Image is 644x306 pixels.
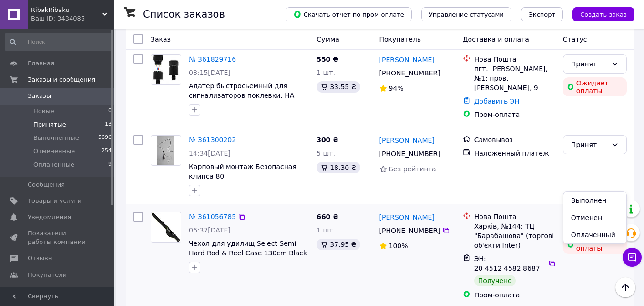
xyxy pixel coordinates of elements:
span: RibakRibaku [31,6,102,14]
span: Принятые [33,120,66,129]
span: Экспорт [529,11,555,18]
span: 06:37[DATE] [189,226,231,234]
div: пгт. [PERSON_NAME], №1: пров. [PERSON_NAME], 9 [474,64,555,93]
button: Создать заказ [572,7,634,21]
span: 13 [105,120,112,129]
div: Принят [571,59,607,69]
div: Ваш ID: 3434085 [31,14,114,23]
span: Заказ [151,35,171,43]
span: Сообщения [28,180,65,189]
img: Фото товару [151,212,181,242]
span: 300 ₴ [317,136,338,144]
span: 100% [389,242,408,250]
div: Ожидает оплаты [563,235,627,254]
button: Скачать отчет по пром-оплате [286,7,412,21]
a: Фото товару [151,212,181,243]
span: 1 шт. [317,69,335,76]
span: Оплаченные [33,160,74,169]
a: [PERSON_NAME] [379,136,435,145]
button: Экспорт [521,7,563,21]
a: № 361056785 [189,213,236,221]
span: 550 ₴ [317,55,338,63]
div: 18.30 ₴ [317,162,360,173]
span: 08:15[DATE] [189,69,231,76]
a: Создать заказ [563,10,634,18]
div: 33.55 ₴ [317,81,360,93]
button: Наверх [615,277,635,297]
div: Нова Пошта [474,54,555,64]
span: Товары и услуги [28,197,82,205]
span: ЭН: 20 4512 4582 8687 [474,255,540,272]
span: 94% [389,84,404,92]
div: Самовывоз [474,135,555,145]
input: Поиск [5,33,112,51]
a: № 361300202 [189,136,236,144]
li: Выполнен [563,192,626,209]
span: 254 [102,147,112,156]
div: [PHONE_NUMBER] [378,224,442,237]
span: Заказы и сообщения [28,75,95,84]
div: [PHONE_NUMBER] [378,66,442,80]
a: Адатер быстросьемный для сигнализаторов поклевки. НА МАГНИТЕ. 4шт. [189,82,294,109]
div: Получено [474,275,516,286]
a: № 361829716 [189,55,236,63]
div: Пром-оплата [474,110,555,119]
button: Управление статусами [421,7,511,21]
a: Чехол для удилищ Select Semi Hard Rod & Reel Case 130cm Black [189,240,307,257]
div: Нова Пошта [474,212,555,222]
span: Покупатель [379,35,421,43]
a: [PERSON_NAME] [379,55,435,64]
li: Оплаченный [563,226,626,243]
span: Отмененные [33,147,75,156]
div: [PHONE_NUMBER] [378,147,442,160]
span: Отзывы [28,254,53,263]
a: Фото товару [151,135,181,166]
span: 1 шт. [317,226,335,234]
a: [PERSON_NAME] [379,212,435,222]
h1: Список заказов [143,9,225,20]
span: 0 [108,107,112,116]
span: Управление статусами [429,11,504,18]
li: Отменен [563,209,626,226]
span: Покупатели [28,271,67,279]
img: Фото товару [157,136,174,165]
a: Карповый монтаж Безопасная клипса 80 [189,163,296,180]
div: 37.95 ₴ [317,239,360,250]
div: Наложенный платеж [474,148,555,158]
span: Заказы [28,92,51,100]
img: Фото товару [152,55,180,84]
span: Новые [33,107,54,116]
span: 5 шт. [317,149,335,157]
span: Выполненные [33,134,79,142]
span: Главная [28,59,54,68]
span: Без рейтинга [389,165,436,173]
span: Создать заказ [580,11,627,18]
div: Харків, №144: ТЦ "Барабашова" (торгові об'єкти Inter) [474,222,555,250]
span: Доставка и оплата [463,35,529,43]
span: Сумма [317,35,339,43]
span: Показатели работы компании [28,229,88,246]
a: Фото товару [151,54,181,85]
span: Статус [563,35,587,43]
button: Чат с покупателем [623,248,642,267]
span: Уведомления [28,213,71,222]
div: Ожидает оплаты [563,77,627,96]
span: 14:34[DATE] [189,149,231,157]
span: 5696 [98,134,112,142]
div: Пром-оплата [474,290,555,300]
div: Принят [571,139,607,150]
a: Добавить ЭН [474,97,520,105]
span: 9 [108,160,112,169]
span: 660 ₴ [317,213,338,221]
span: Скачать отчет по пром-оплате [293,10,404,19]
